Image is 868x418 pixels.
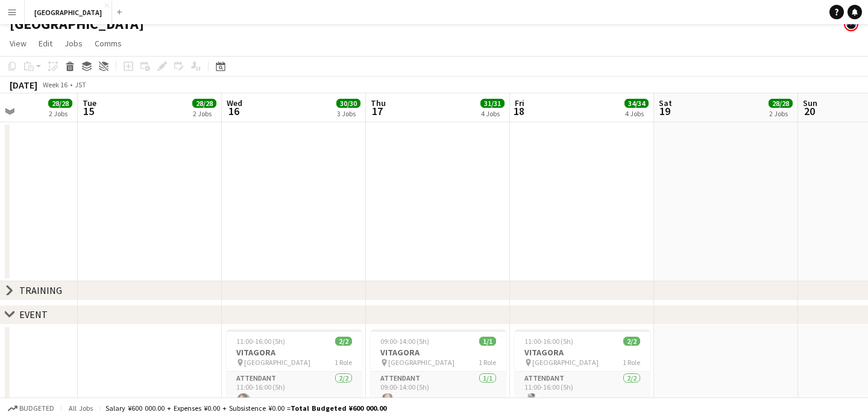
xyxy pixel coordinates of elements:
[291,404,386,413] span: Total Budgeted ¥600 000.00
[225,104,242,118] span: 16
[524,337,573,346] span: 11:00-16:00 (5h)
[192,99,216,108] span: 28/28
[532,358,599,367] span: [GEOGRAPHIC_DATA]
[64,38,83,49] span: Jobs
[769,109,792,118] div: 2 Jobs
[515,98,524,108] span: Fri
[105,404,386,413] div: Salary ¥600 000.00 + Expenses ¥0.00 + Subsistence ¥0.00 =
[19,404,54,413] span: Budgeted
[60,36,87,51] a: Jobs
[25,1,112,24] button: [GEOGRAPHIC_DATA]
[657,104,672,118] span: 19
[40,80,70,89] span: Week 16
[371,372,506,413] app-card-role: ATTENDANT1/109:00-14:00 (5h)[PERSON_NAME]
[49,109,72,118] div: 2 Jobs
[371,98,386,108] span: Thu
[6,402,56,415] button: Budgeted
[337,109,360,118] div: 3 Jobs
[479,337,496,346] span: 1/1
[19,284,62,296] div: TRAINING
[371,329,506,413] app-job-card: 09:00-14:00 (5h)1/1VITAGORA [GEOGRAPHIC_DATA]1 RoleATTENDANT1/109:00-14:00 (5h)[PERSON_NAME]
[801,104,817,118] span: 20
[480,99,505,108] span: 31/31
[34,36,57,51] a: Edit
[193,109,216,118] div: 2 Jobs
[10,38,27,49] span: View
[623,358,640,367] span: 1 Role
[769,99,793,108] span: 28/28
[81,104,96,118] span: 15
[227,98,242,108] span: Wed
[625,109,648,118] div: 4 Jobs
[75,80,86,89] div: JST
[371,347,506,358] h3: VITAGORA
[10,79,37,91] div: [DATE]
[659,98,672,108] span: Sat
[95,38,122,49] span: Comms
[388,358,454,367] span: [GEOGRAPHIC_DATA]
[19,308,48,320] div: EVENT
[336,99,360,108] span: 30/30
[844,17,858,31] app-user-avatar: Michael Lamy
[513,104,524,118] span: 18
[5,36,31,51] a: View
[227,347,362,358] h3: VITAGORA
[48,99,72,108] span: 28/28
[803,98,817,108] span: Sun
[515,347,650,358] h3: VITAGORA
[624,99,649,108] span: 34/34
[66,404,95,413] span: All jobs
[369,104,386,118] span: 17
[90,36,127,51] a: Comms
[481,109,504,118] div: 4 Jobs
[623,337,640,346] span: 2/2
[236,337,285,346] span: 11:00-16:00 (5h)
[83,98,96,108] span: Tue
[335,337,352,346] span: 2/2
[380,337,429,346] span: 09:00-14:00 (5h)
[244,358,310,367] span: [GEOGRAPHIC_DATA]
[39,38,52,49] span: Edit
[479,358,496,367] span: 1 Role
[10,15,144,33] h1: [GEOGRAPHIC_DATA]
[335,358,352,367] span: 1 Role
